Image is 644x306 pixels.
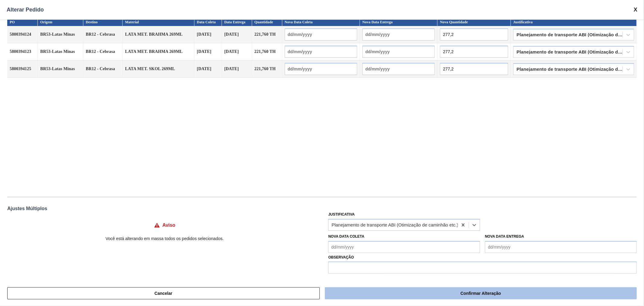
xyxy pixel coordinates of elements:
[328,212,355,216] label: Justificativa
[7,7,44,13] span: Alterar Pedido
[222,26,252,43] td: [DATE]
[38,18,83,26] th: Origem
[83,18,123,26] th: Destino
[194,26,222,43] td: [DATE]
[38,43,83,60] td: BR53-Latas Minas
[194,43,222,60] td: [DATE]
[7,18,38,26] th: PO
[38,60,83,78] td: BR53-Latas Minas
[360,18,437,26] th: Nova Data Entrega
[285,28,357,41] input: dd/mm/yyyy
[123,60,194,78] td: LATA MET. SKOL 269ML
[328,253,637,262] label: Observação
[511,18,637,26] th: Justificativa
[123,18,194,26] th: Material
[7,43,38,60] td: 5800394123
[362,28,435,41] input: dd/mm/yyyy
[7,206,637,211] div: Ajustes Múltiplos
[517,33,623,37] div: Planejamento de transporte ABI (Otimização de caminhão etc.)
[7,287,320,299] button: Cancelar
[83,43,123,60] td: BR12 - Cebrasa
[162,223,175,228] h4: Aviso
[7,60,38,78] td: 5800394125
[7,236,322,241] p: Você está alterando em massa todos os pedidos selecionados.
[38,26,83,43] td: BR53-Latas Minas
[362,63,435,75] input: dd/mm/yyyy
[123,26,194,43] td: LATA MET. BRAHMA 269ML
[325,287,637,299] button: Confirmar Alteração
[485,234,524,239] label: Nova Data Entrega
[252,43,282,60] td: 221,760 TH
[517,50,623,54] div: Planejamento de transporte ABI (Otimização de caminhão etc.)
[222,60,252,78] td: [DATE]
[328,241,480,253] input: dd/mm/yyyy
[222,18,252,26] th: Data Entrega
[194,18,222,26] th: Data Coleta
[332,222,458,227] div: Planejamento de transporte ABI (Otimização de caminhão etc.)
[362,46,435,58] input: dd/mm/yyyy
[222,43,252,60] td: [DATE]
[83,60,123,78] td: BR12 - Cebrasa
[7,26,38,43] td: 5800394124
[285,46,357,58] input: dd/mm/yyyy
[328,234,364,239] label: Nova Data Coleta
[517,67,623,71] div: Planejamento de transporte ABI (Otimização de caminhão etc.)
[252,60,282,78] td: 221,760 TH
[282,18,360,26] th: Nova Data Coleta
[83,26,123,43] td: BR12 - Cebrasa
[485,241,637,253] input: dd/mm/yyyy
[252,18,282,26] th: Quantidade
[123,43,194,60] td: LATA MET. BRAHMA 269ML
[194,60,222,78] td: [DATE]
[437,18,511,26] th: Nova Quantidade
[252,26,282,43] td: 221,760 TH
[285,63,357,75] input: dd/mm/yyyy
